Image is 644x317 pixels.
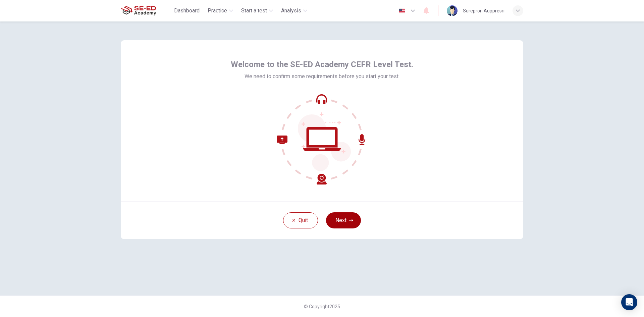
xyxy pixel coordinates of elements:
span: We need to confirm some requirements before you start your test. [245,72,399,81]
button: Next [326,212,361,228]
img: en [398,8,406,13]
button: Quit [283,212,318,228]
button: Dashboard [171,5,202,17]
span: Welcome to the SE-ED Academy CEFR Level Test. [231,59,413,70]
button: Start a test [238,5,276,17]
span: Practice [208,7,227,15]
img: Profile picture [447,5,458,16]
button: Analysis [278,5,310,17]
span: Dashboard [174,7,200,15]
span: Analysis [281,7,301,15]
div: Surepron Auppresri [463,7,504,15]
span: © Copyright 2025 [304,304,340,309]
button: Practice [205,5,236,17]
img: SE-ED Academy logo [121,4,156,17]
div: Open Intercom Messenger [621,294,637,310]
span: Start a test [241,7,267,15]
a: SE-ED Academy logo [121,4,171,17]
